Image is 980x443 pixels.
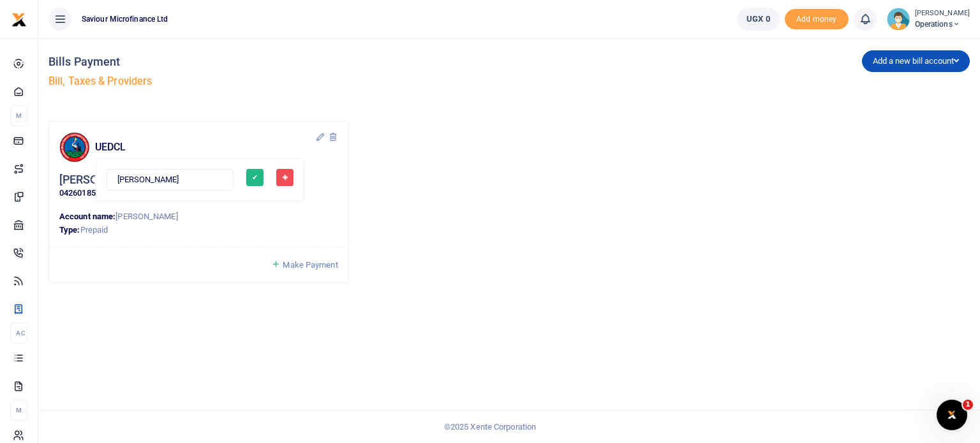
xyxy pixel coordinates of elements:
[737,8,780,31] a: UGX 0
[732,8,785,31] li: Wallet ballance
[77,13,173,25] span: Saviour Microfinance Ltd
[746,13,770,25] span: UGX 0
[59,173,338,200] div: Click to update
[246,169,264,186] button: ✔
[862,50,970,72] button: Add a new bill account
[11,12,27,27] img: logo-small
[59,225,80,235] strong: Type:
[915,18,970,30] span: Operations
[59,212,115,221] strong: Account name:
[785,13,849,23] a: Add money
[115,212,177,221] span: [PERSON_NAME]
[915,8,970,19] small: [PERSON_NAME]
[887,8,910,31] img: profile-user
[48,55,504,69] h4: Bills Payment
[59,173,147,187] h5: [PERSON_NAME]
[95,140,315,154] h4: UEDCL
[937,400,967,430] iframe: Intercom live chat
[279,171,290,183] div: ✖
[10,323,27,344] li: Ac
[963,400,973,410] span: 1
[80,225,108,235] span: Prepaid
[11,14,27,24] a: logo-small logo-large logo-large
[785,9,849,30] span: Add money
[10,105,27,126] li: M
[48,75,504,88] h5: Bill, Taxes & Providers
[271,258,338,272] a: Make Payment
[59,187,338,200] p: 04260185576
[10,400,27,421] li: M
[276,169,293,186] button: ✖
[887,8,970,31] a: profile-user [PERSON_NAME] Operations
[283,260,338,270] span: Make Payment
[785,9,849,30] li: Toup your wallet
